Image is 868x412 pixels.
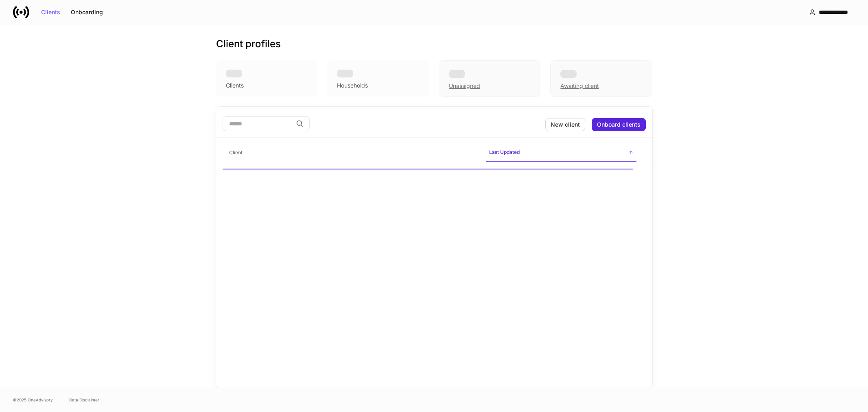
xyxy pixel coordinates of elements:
[66,6,108,19] button: Onboarding
[439,60,540,97] div: Unassigned
[216,37,281,50] h3: Client profiles
[551,122,580,127] div: New client
[69,397,99,403] a: Data Disclaimer
[71,9,103,15] div: Onboarding
[449,82,480,90] div: Unassigned
[226,145,479,161] span: Client
[41,9,60,15] div: Clients
[13,397,53,403] span: © 2025 OneAdvisory
[36,6,66,19] button: Clients
[226,81,244,90] div: Clients
[545,118,585,131] button: New client
[229,149,243,156] h6: Client
[486,144,636,162] span: Last Updated
[560,82,599,90] div: Awaiting client
[597,122,641,127] div: Onboard clients
[337,81,368,90] div: Households
[592,118,646,131] button: Onboard clients
[550,60,652,97] div: Awaiting client
[489,148,520,156] h6: Last Updated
